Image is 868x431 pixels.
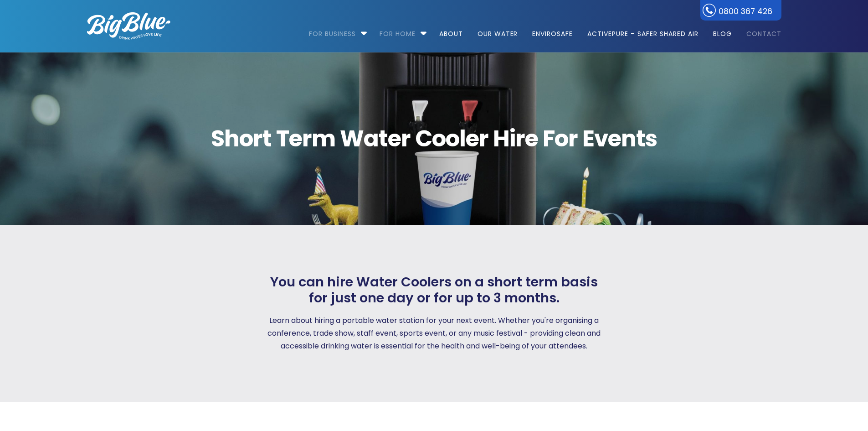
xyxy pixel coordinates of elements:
img: logo [87,12,170,40]
iframe: Chatbot [808,371,855,418]
span: Short Term Water Cooler Hire For Events [87,127,781,150]
p: Learn about hiring a portable water station for your next event. Whether you're organising a conf... [265,314,604,353]
span: You can hire Water Coolers on a short term basis for just one day or for up to 3 months. [265,274,604,306]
